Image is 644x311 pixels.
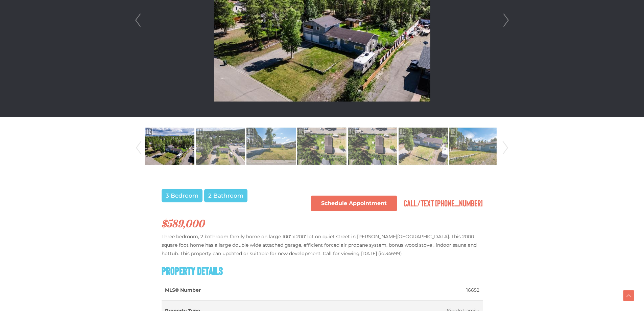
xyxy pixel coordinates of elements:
[321,201,387,206] span: Schedule Appointment
[449,127,499,165] img: Property-28638746-Photo-7.jpg
[162,265,483,276] h3: Property Details
[348,127,397,165] img: Property-28638746-Photo-5.jpg
[297,127,347,165] img: Property-28638746-Photo-4.jpg
[145,127,194,165] img: Property-28638746-Photo-1.jpg
[162,189,202,202] span: 3 Bedroom
[204,189,247,202] span: 2 Bathroom
[404,198,483,208] span: Call/Text [PHONE_NUMBER]
[196,127,245,165] img: Property-28638746-Photo-2.jpg
[399,127,448,165] img: Property-28638746-Photo-6.jpg
[329,280,482,301] td: 16652
[162,218,483,229] h2: $589,000
[311,196,397,211] a: Schedule Appointment
[165,287,201,293] strong: MLS® Number
[246,127,296,165] img: Property-28638746-Photo-3.jpg
[500,125,510,171] a: Next
[134,125,144,171] a: Prev
[162,232,483,258] p: Three bedroom, 2 bathroom family home on large 100' x 200' lot on quiet street in [PERSON_NAME][G...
